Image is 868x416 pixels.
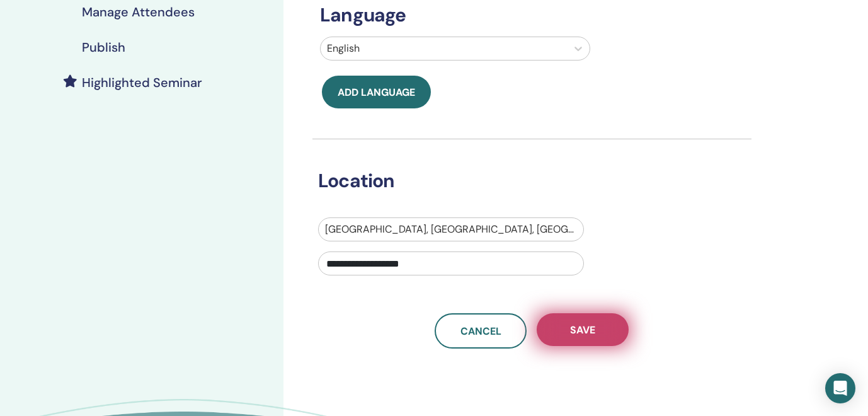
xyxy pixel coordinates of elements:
h4: Highlighted Seminar [82,75,202,90]
span: Save [570,323,595,337]
button: Add language [322,76,431,108]
h3: Language [312,4,751,26]
h3: Location [311,170,734,192]
div: Open Intercom Messenger [825,373,855,403]
span: Add language [338,86,415,99]
h4: Publish [82,40,125,55]
h4: Manage Attendees [82,4,195,20]
span: Cancel [460,325,501,338]
button: Save [537,313,629,346]
a: Cancel [435,313,527,349]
